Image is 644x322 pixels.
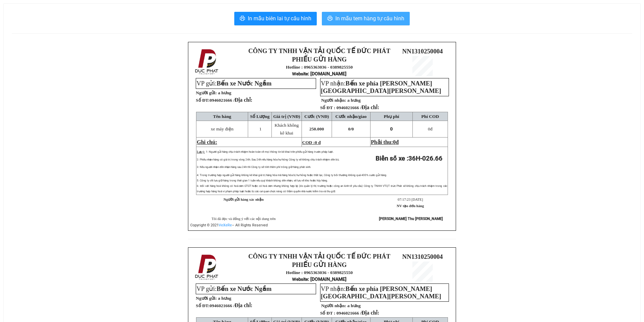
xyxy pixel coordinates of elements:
span: NN1310250004 [402,48,443,55]
strong: Biển số xe : [376,155,443,162]
span: 0946021666 / [210,303,253,308]
span: Copyright © 2021 – All Rights Reserved [190,223,268,227]
strong: PHIẾU GỬI HÀNG [292,261,347,268]
span: 36H-026.66 [408,155,443,162]
span: đ [428,126,432,131]
span: 2: Phiếu nhận hàng có giá trị trong vòng 24h. Sau 24h nếu hàng hóa hư hỏng Công ty sẽ không chịu ... [197,158,339,161]
strong: Hotline : 0965363036 - 0389825550 [286,65,353,70]
span: NN1310250004 [402,253,443,260]
button: printerIn mẫu tem hàng tự cấu hình [322,12,410,25]
span: 0 [352,126,354,131]
img: logo [193,253,221,281]
span: đ [396,139,399,145]
span: Bến xe Nước Ngầm [217,285,272,292]
strong: NV tạo đơn hàng [397,204,424,208]
strong: Số ĐT : [320,105,335,110]
span: Website [292,277,308,282]
strong: Người nhận: [321,98,346,103]
span: Cước nhận/giao [335,114,367,119]
a: VeXeRe [219,223,232,227]
span: xe máy điện [211,126,234,131]
span: Phụ phí [384,114,399,119]
span: Bến xe phía [PERSON_NAME][GEOGRAPHIC_DATA][PERSON_NAME] [321,285,441,300]
strong: : [DOMAIN_NAME] [292,276,347,282]
span: Website [292,71,308,76]
span: Ghi chú: [197,139,217,145]
span: Khách không kê khai [275,123,299,135]
strong: Số ĐT: [196,303,252,308]
strong: Hotline : 0965363036 - 0389825550 [286,270,353,275]
span: a hưng [347,98,361,103]
span: In mẫu tem hàng tự cấu hình [335,14,404,23]
span: VP nhận: [321,80,441,94]
span: 1: Người gửi hàng chịu trách nhiệm hoàn toàn về mọi thông tin kê khai trên phiếu gửi hàng trước p... [206,150,334,153]
strong: Người gửi: [196,90,217,95]
strong: : [DOMAIN_NAME] [292,71,347,76]
span: Phí COD [421,114,439,119]
span: a hưng [347,303,361,308]
span: VP gửi: [196,80,271,87]
span: Địa chỉ: [235,97,253,103]
strong: CÔNG TY TNHH VẬN TẢI QUỐC TẾ ĐỨC PHÁT [248,253,390,260]
span: 6: Đối với hàng hoá không có hoá đơn GTGT hoặc có hoá đơn nhưng không hợp lệ (do quản lý thị trườ... [197,184,447,193]
span: Phải thu: [371,139,399,145]
span: 0 [390,126,393,131]
span: 4: Trong trường hợp người gửi hàng không kê khai giá trị hàng hóa mà hàng hóa bị hư hỏng hoặc thấ... [197,174,387,177]
span: 0946021666 / [336,311,379,316]
span: 0 đ [315,140,320,145]
span: 0946021666 / [336,105,379,110]
span: Lưu ý: [197,150,205,153]
span: Tôi đã đọc và đồng ý với các nội dung trên [212,217,276,221]
span: Cước (VNĐ) [304,114,329,119]
span: Bến xe Nước Ngầm [217,80,272,87]
span: printer [327,16,333,22]
span: Số Lượng [250,114,270,119]
img: logo [193,48,221,76]
span: a hưng [218,296,232,301]
span: printer [240,16,245,22]
strong: [PERSON_NAME] Thu [PERSON_NAME] [379,217,443,221]
span: Địa chỉ: [235,302,253,308]
span: 0946021666 / [210,98,253,103]
span: 5: Công ty chỉ lưu giữ hàng trong thời gian 1 tuần nếu quý khách không đến nhận, sẽ lưu về kho ho... [197,179,328,182]
span: Bến xe phía [PERSON_NAME][GEOGRAPHIC_DATA][PERSON_NAME] [321,80,441,94]
button: printerIn mẫu biên lai tự cấu hình [234,12,317,25]
strong: Người gửi: [196,296,217,301]
span: VP gửi: [196,285,271,292]
span: In mẫu biên lai tự cấu hình [248,14,311,23]
strong: Số ĐT: [196,98,252,103]
span: VP nhận: [321,285,441,300]
span: a hưng [218,90,232,95]
span: 0/ [348,126,354,131]
span: 0 [428,126,430,131]
strong: Người gửi hàng xác nhận [223,198,264,201]
span: 0 [393,139,396,145]
span: Địa chỉ: [361,104,379,110]
strong: Người nhận: [321,303,346,308]
span: Địa chỉ: [361,310,379,316]
span: Giá trị (VNĐ) [273,114,300,119]
strong: Số ĐT : [320,311,335,316]
span: Tên hàng [213,114,231,119]
strong: PHIẾU GỬI HÀNG [292,56,347,63]
span: 250.000 [309,126,324,131]
span: 3: Nếu người nhận đến nhận hàng sau 24h thì Công ty sẽ tính thêm phí trông giữ hàng phát sinh. [197,166,311,169]
span: COD : [302,140,321,145]
span: 1 [259,126,262,131]
strong: CÔNG TY TNHH VẬN TẢI QUỐC TẾ ĐỨC PHÁT [248,47,390,54]
span: 07:17:23 [DATE] [398,198,423,201]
